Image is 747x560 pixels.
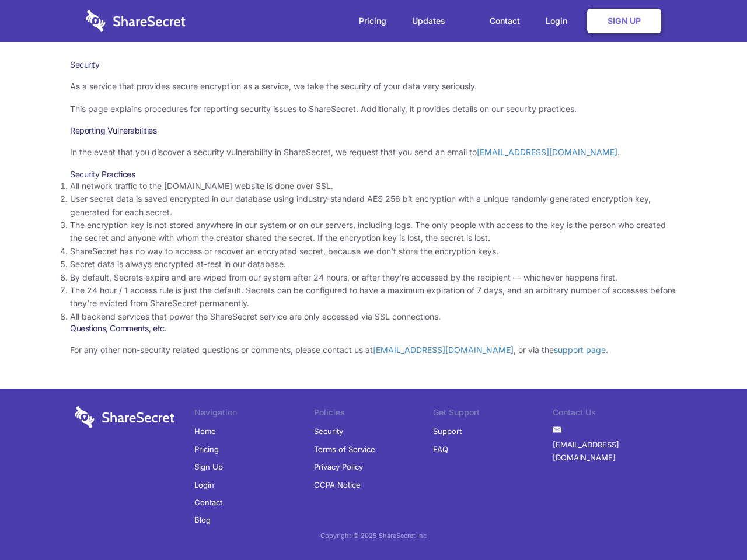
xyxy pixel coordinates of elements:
[314,476,361,494] a: CCPA Notice
[314,440,375,458] a: Terms of Service
[70,80,677,93] p: As a service that provides secure encryption as a service, we take the security of your data very...
[553,406,672,422] li: Contact Us
[75,406,174,428] img: logo-wordmark-white-trans-d4663122ce5f474addd5e946df7df03e33cb6a1c49d2221995e7729f52c070b2.svg
[314,422,343,440] a: Security
[194,422,216,440] a: Home
[70,60,677,70] h1: Security
[433,422,462,440] a: Support
[70,284,677,310] li: The 24 hour / 1 access rule is just the default. Secrets can be configured to have a maximum expi...
[433,440,448,458] a: FAQ
[194,458,223,475] a: Sign Up
[478,3,532,39] a: Contact
[194,440,219,458] a: Pricing
[347,3,398,39] a: Pricing
[373,345,514,355] a: [EMAIL_ADDRESS][DOMAIN_NAME]
[70,271,677,284] li: By default, Secrets expire and are wiped from our system after 24 hours, or after they’re accesse...
[70,180,677,192] li: All network traffic to the [DOMAIN_NAME] website is done over SSL.
[86,10,186,32] img: logo-wordmark-white-trans-d4663122ce5f474addd5e946df7df03e33cb6a1c49d2221995e7729f52c070b2.svg
[70,146,677,159] p: In the event that you discover a security vulnerability in ShareSecret, we request that you send ...
[314,458,363,475] a: Privacy Policy
[70,245,677,258] li: ShareSecret has no way to access or recover an encrypted secret, because we don’t store the encry...
[70,344,677,356] p: For any other non-security related questions or comments, please contact us at , or via the .
[554,345,606,355] a: support page
[70,169,677,180] h3: Security Practices
[477,147,617,157] a: [EMAIL_ADDRESS][DOMAIN_NAME]
[194,511,211,528] a: Blog
[194,494,222,511] a: Contact
[70,103,677,116] p: This page explains procedures for reporting security issues to ShareSecret. Additionally, it prov...
[553,436,672,467] a: [EMAIL_ADDRESS][DOMAIN_NAME]
[70,219,677,245] li: The encryption key is not stored anywhere in our system or on our servers, including logs. The on...
[70,323,677,334] h3: Questions, Comments, etc.
[70,258,677,271] li: Secret data is always encrypted at-rest in our database.
[70,310,677,323] li: All backend services that power the ShareSecret service are only accessed via SSL connections.
[433,406,553,422] li: Get Support
[70,192,677,219] li: User secret data is saved encrypted in our database using industry-standard AES 256 bit encryptio...
[534,3,585,39] a: Login
[194,406,314,422] li: Navigation
[587,9,661,33] a: Sign Up
[70,125,677,136] h3: Reporting Vulnerabilities
[314,406,434,422] li: Policies
[194,476,214,494] a: Login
